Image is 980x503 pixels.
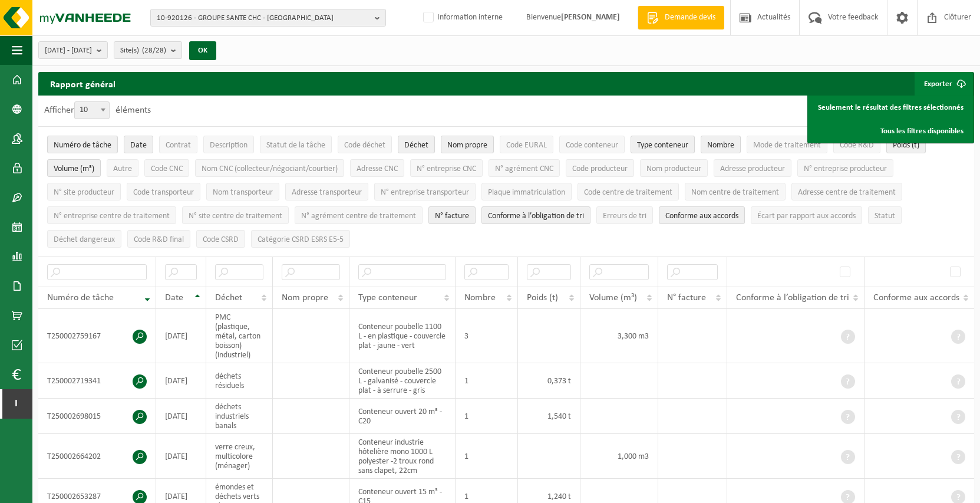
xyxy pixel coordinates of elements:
span: Conforme à l’obligation de tri [488,212,584,221]
span: Nom centre de traitement [691,188,779,197]
span: Type conteneur [358,293,417,303]
button: Exporter [915,72,973,96]
span: Code déchet [344,141,385,150]
span: Déchet dangereux [54,235,115,244]
span: Déchet [404,141,428,150]
span: Statut [875,212,895,221]
td: PMC (plastique, métal, carton boisson) (industriel) [206,309,273,363]
button: ContratContrat: Activate to sort [159,136,197,153]
span: Volume (m³) [54,165,94,173]
label: Afficher éléments [44,106,151,115]
td: 3 [456,309,518,363]
button: Nom centre de traitementNom centre de traitement: Activate to sort [685,183,786,200]
span: N° agrément centre de traitement [301,212,416,221]
td: déchets résiduels [206,363,273,399]
button: N° entreprise centre de traitementN° entreprise centre de traitement: Activate to sort [47,206,176,224]
td: Conteneur poubelle 1100 L - en plastique - couvercle plat - jaune - vert [349,309,456,363]
span: 10 [75,102,109,119]
button: Erreurs de triErreurs de tri: Activate to sort [596,206,653,224]
span: Adresse transporteur [292,188,362,197]
span: Conforme à l’obligation de tri [736,293,849,303]
span: Adresse CNC [357,165,398,173]
span: N° entreprise CNC [417,165,476,173]
count: (28/28) [142,47,166,54]
td: [DATE] [156,434,206,479]
button: Adresse producteurAdresse producteur: Activate to sort [714,159,791,177]
button: N° entreprise transporteurN° entreprise transporteur: Activate to sort [374,183,476,200]
button: Catégorie CSRD ESRS E5-5Catégorie CSRD ESRS E5-5: Activate to sort [251,230,350,248]
td: 1,540 t [518,399,580,434]
td: Conteneur ouvert 20 m³ - C20 [349,399,456,434]
button: Poids (t)Poids (t): Activate to sort [886,136,926,153]
button: Nom CNC (collecteur/négociant/courtier)Nom CNC (collecteur/négociant/courtier): Activate to sort [195,159,344,177]
button: N° agrément centre de traitementN° agrément centre de traitement: Activate to sort [295,206,423,224]
span: Code transporteur [133,188,194,197]
span: [DATE] - [DATE] [45,42,92,60]
span: Date [130,141,147,150]
span: Contrat [166,141,191,150]
td: 0,373 t [518,363,580,399]
span: Numéro de tâche [54,141,111,150]
span: Nombre [464,293,496,303]
span: Conforme aux accords [873,293,959,303]
span: Nom CNC (collecteur/négociant/courtier) [202,165,338,173]
h2: Rapport général [38,72,127,96]
td: 1 [456,434,518,479]
span: N° facture [667,293,706,303]
span: Nom propre [282,293,328,303]
span: 10 [74,101,110,119]
span: N° agrément CNC [495,165,553,173]
span: N° entreprise centre de traitement [54,212,170,221]
button: OK [189,41,216,60]
button: Déchet dangereux : Activate to sort [47,230,121,248]
span: N° facture [435,212,469,221]
button: Adresse centre de traitementAdresse centre de traitement: Activate to sort [791,183,902,200]
td: T250002698015 [38,399,156,434]
button: NombreNombre: Activate to sort [701,136,741,153]
span: Date [165,293,183,303]
button: N° site centre de traitementN° site centre de traitement: Activate to sort [182,206,289,224]
button: Nom producteurNom producteur: Activate to sort [640,159,708,177]
button: Type conteneurType conteneur: Activate to sort [631,136,695,153]
span: Nom transporteur [213,188,273,197]
span: Site(s) [120,42,166,60]
span: Code R&D [840,141,874,150]
span: Mode de traitement [753,141,821,150]
td: Conteneur industrie hôtelière mono 1000 L polyester -2 troux rond sans clapet, 22cm [349,434,456,479]
span: Demande devis [662,12,718,24]
span: Plaque immatriculation [488,188,565,197]
button: Code transporteurCode transporteur: Activate to sort [127,183,200,200]
span: Code CSRD [203,235,239,244]
td: déchets industriels banals [206,399,273,434]
button: DescriptionDescription: Activate to sort [203,136,254,153]
button: Code centre de traitementCode centre de traitement: Activate to sort [578,183,679,200]
button: Numéro de tâcheNuméro de tâche: Activate to remove sorting [47,136,118,153]
span: Volume (m³) [589,293,637,303]
button: Volume (m³)Volume (m³): Activate to sort [47,159,101,177]
button: Code CNCCode CNC: Activate to sort [144,159,189,177]
button: StatutStatut: Activate to sort [868,206,902,224]
td: [DATE] [156,363,206,399]
td: [DATE] [156,309,206,363]
span: Adresse centre de traitement [798,188,896,197]
td: 1 [456,363,518,399]
span: Poids (t) [527,293,558,303]
button: Adresse CNCAdresse CNC: Activate to sort [350,159,404,177]
td: Conteneur poubelle 2500 L - galvanisé - couvercle plat - à serrure - gris [349,363,456,399]
button: N° factureN° facture: Activate to sort [428,206,476,224]
span: Écart par rapport aux accords [757,212,856,221]
span: N° entreprise producteur [804,165,887,173]
td: 1,000 m3 [580,434,658,479]
td: 1 [456,399,518,434]
span: I [12,389,21,419]
button: Statut de la tâcheStatut de la tâche: Activate to sort [260,136,332,153]
button: 10-920126 - GROUPE SANTE CHC - [GEOGRAPHIC_DATA] [150,9,386,27]
span: N° site centre de traitement [189,212,282,221]
span: Poids (t) [893,141,919,150]
button: Écart par rapport aux accordsÉcart par rapport aux accords: Activate to sort [751,206,862,224]
td: T250002759167 [38,309,156,363]
button: Code R&D finalCode R&amp;D final: Activate to sort [127,230,190,248]
button: DateDate: Activate to sort [124,136,153,153]
span: Code R&D final [134,235,184,244]
button: AutreAutre: Activate to sort [107,159,138,177]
